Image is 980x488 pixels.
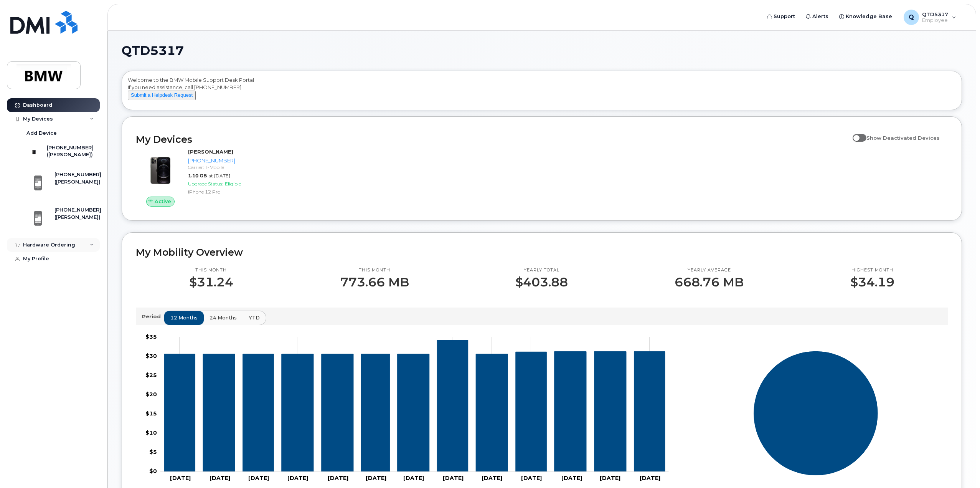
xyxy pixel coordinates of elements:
[515,267,568,273] p: Yearly total
[145,410,157,417] tspan: $15
[188,181,223,187] span: Upgrade Status:
[600,475,620,481] tspan: [DATE]
[145,372,157,379] tspan: $25
[155,198,171,205] span: Active
[249,314,260,321] span: YTD
[189,275,233,289] p: $31.24
[248,475,269,481] tspan: [DATE]
[170,475,191,481] tspan: [DATE]
[225,181,241,187] span: Eligible
[149,448,157,455] tspan: $5
[128,91,196,100] button: Submit a Helpdesk Request
[866,135,940,141] span: Show Deactivated Devices
[328,475,348,481] tspan: [DATE]
[287,475,308,481] tspan: [DATE]
[142,313,164,320] p: Period
[128,76,956,107] div: Welcome to the BMW Mobile Support Desk Portal If you need assistance, call [PHONE_NUMBER].
[145,391,157,398] tspan: $20
[136,134,849,145] h2: My Devices
[947,455,974,482] iframe: Messenger Launcher
[188,189,329,195] div: iPhone 12 Pro
[640,475,661,481] tspan: [DATE]
[136,246,948,258] h2: My Mobility Overview
[128,92,196,98] a: Submit a Helpdesk Request
[850,275,894,289] p: $34.19
[562,475,582,481] tspan: [DATE]
[853,131,859,137] input: Show Deactivated Devices
[188,157,329,164] div: [PHONE_NUMBER]
[164,340,665,471] g: 864-905-4790
[404,475,424,481] tspan: [DATE]
[210,314,237,321] span: 24 months
[210,475,230,481] tspan: [DATE]
[136,148,332,207] a: Active[PERSON_NAME][PHONE_NUMBER]Carrier: T-Mobile1.10 GBat [DATE]Upgrade Status:EligibleiPhone 1...
[145,333,157,340] tspan: $35
[675,275,744,289] p: 668.76 MB
[142,152,179,189] img: image20231002-3703462-zcwrqf.jpeg
[208,173,230,179] span: at [DATE]
[521,475,542,481] tspan: [DATE]
[340,275,409,289] p: 773.66 MB
[122,45,184,56] span: QTD5317
[189,267,233,273] p: This month
[340,267,409,273] p: This month
[515,275,568,289] p: $403.88
[850,267,894,273] p: Highest month
[145,352,157,359] tspan: $30
[188,149,233,155] strong: [PERSON_NAME]
[188,164,329,170] div: Carrier: T-Mobile
[366,475,386,481] tspan: [DATE]
[145,429,157,436] tspan: $10
[443,475,464,481] tspan: [DATE]
[149,468,157,475] tspan: $0
[188,173,207,179] span: 1.10 GB
[675,267,744,273] p: Yearly average
[482,475,502,481] tspan: [DATE]
[753,351,878,476] g: Series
